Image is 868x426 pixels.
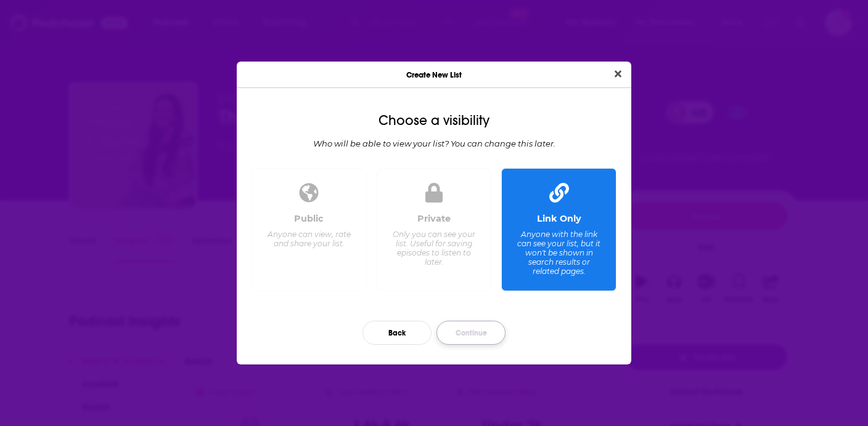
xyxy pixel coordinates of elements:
button: Continue [436,321,506,345]
div: Anyone with the link can see your list, but it won't be shown in search results or related pages. [517,230,601,276]
div: Only you can see your list. Useful for saving episodes to listen to later. [391,230,476,267]
button: Back [362,321,432,345]
div: Create New List [237,62,631,88]
div: Who will be able to view your list? You can change this later. [247,139,621,148]
div: Link Only [537,213,581,224]
div: Choose a visibility [247,113,621,129]
div: Private [417,213,451,224]
div: Anyone can view, rate and share your list. [267,230,351,248]
div: Public [294,213,324,224]
button: Close [610,66,626,82]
